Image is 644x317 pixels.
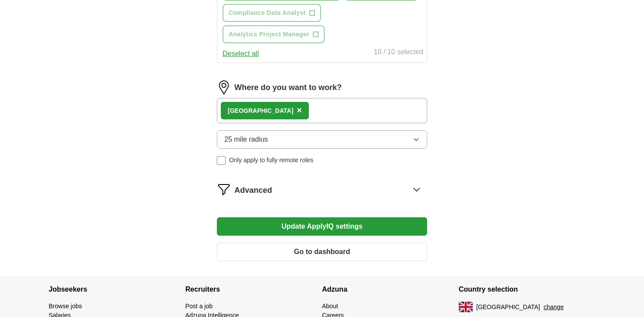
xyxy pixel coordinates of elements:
[217,156,226,165] input: Only apply to fully remote roles
[234,185,272,196] span: Advanced
[229,156,313,165] span: Only apply to fully remote roles
[544,303,564,312] button: change
[223,25,325,43] button: Analytics Project Manager
[229,8,306,17] span: Compliance Data Analyst
[217,80,231,94] img: location.png
[374,47,423,59] div: 10 / 10 selected
[49,303,82,310] a: Browse jobs
[224,134,268,145] span: 25 mile radius
[217,130,427,149] button: 25 mile radius
[217,182,231,196] img: filter
[228,106,294,115] div: [GEOGRAPHIC_DATA]
[223,49,259,59] button: Deselect all
[297,104,302,117] button: ×
[234,82,342,94] label: Where do you want to work?
[459,302,473,312] img: UK flag
[185,303,212,310] a: Post a job
[459,277,595,302] h4: Country selection
[297,105,302,115] span: ×
[476,303,540,312] span: [GEOGRAPHIC_DATA]
[217,243,427,261] button: Go to dashboard
[229,30,309,39] span: Analytics Project Manager
[223,4,321,22] button: Compliance Data Analyst
[322,303,338,310] a: About
[217,217,427,236] button: Update ApplyIQ settings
